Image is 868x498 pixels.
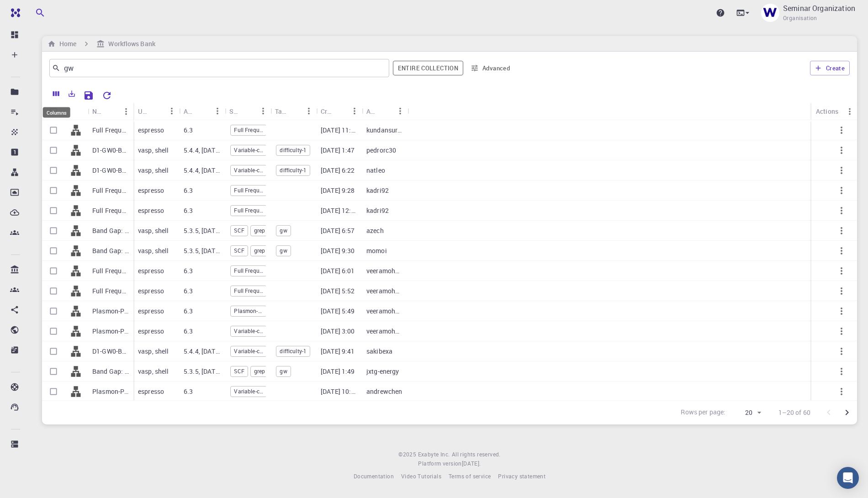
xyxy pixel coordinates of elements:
p: Band Gap: GW0 (v5.4 GW pseudo set) (clone) (clone) [92,246,129,255]
p: espresso [138,126,164,135]
span: gw [276,247,290,254]
a: [DATE]. [462,459,481,468]
p: Full Frequency GW Band Structure + Band Gap (clone) [92,266,129,275]
p: 6.3 [184,286,193,296]
span: Full Frequency GW Band Structure + Band Gap [231,267,266,275]
p: momoi [366,246,387,255]
p: natleo [366,166,385,175]
p: [DATE] 5:49 [321,307,355,316]
p: espresso [138,387,164,396]
h6: Workflows Bank [105,39,155,49]
div: Name [92,102,104,120]
span: Variable-cell Relaxation [231,327,266,335]
p: D1-GW0-BG (final) (clone) (clone) [92,146,129,155]
p: Full Frequency GW Band Structure + Band Gap (clone) (clone) (clone) [92,126,129,135]
p: vasp, shell [138,146,169,155]
p: 6.3 [184,266,193,275]
div: Open Intercom Messenger [837,467,859,489]
p: Plasmon-Pole GW Band Structure + Band Gap (clone) [92,307,129,316]
p: espresso [138,186,164,195]
span: Full Frequency GW Band Structure + Band Gap [231,126,266,134]
span: difficulty-1 [276,347,310,355]
p: 5.4.4, [DATE] [184,146,220,155]
span: Privacy statement [498,472,545,480]
img: logo [7,8,20,17]
span: Variable-cell Relaxation [231,387,266,395]
button: Entire collection [393,61,463,75]
p: vasp, shell [138,166,169,175]
span: Full Frequency GW Band Structure + Band Gap [231,287,266,295]
img: Seminar Organization [761,4,779,22]
p: andrewchen [366,387,402,396]
span: grep nplanewaves for NBANDS [251,247,286,254]
p: vasp, shell [138,226,169,235]
p: 6.3 [184,206,193,215]
p: veeramohanrao [366,286,403,296]
button: Export [64,86,79,101]
p: Full Frequency GW Band Structure + Band Gap (clone) (clone) [92,206,129,215]
button: Advanced [467,61,514,75]
a: Terms of service [449,472,491,481]
button: Menu [393,104,408,118]
button: Reset Explorer Settings [98,86,116,105]
p: espresso [138,266,164,275]
button: Save Explorer Settings [79,86,98,105]
span: Exabyte Inc. [418,450,450,458]
p: kadri92 [366,206,389,215]
span: All rights reserved. [452,450,501,459]
span: gw [276,227,290,234]
p: sakibexa [366,347,392,356]
p: [DATE] 3:00 [321,327,355,336]
nav: breadcrumb [46,39,157,49]
button: Sort [333,104,347,118]
p: [DATE] 1:47 [321,146,355,155]
p: Full Frequency GW Band Structure + Band Gap (clone) [92,186,129,195]
button: Menu [164,104,179,118]
div: Created [321,102,333,120]
div: Created [316,102,362,120]
button: Sort [287,104,302,118]
p: D1-GW0-BG (final) (clone) (clone) (clone) [92,347,129,356]
div: Name [88,102,133,120]
span: Terms of service [449,472,491,480]
div: Columns [43,107,70,118]
p: espresso [138,286,164,296]
p: jxtg-energy [366,367,399,376]
button: Menu [256,104,270,118]
p: 6.3 [184,327,193,336]
button: Menu [302,104,316,118]
p: Plasmon-Pole GW Band Structure + Band Gap (clone) [92,387,129,396]
span: Full Frequency GW Band Structure + Band Gap [231,207,266,214]
button: Sort [241,104,256,118]
p: D1-GW0-BG (final) (clone) [92,166,129,175]
p: 6.3 [184,307,193,316]
p: espresso [138,307,164,316]
div: Account [366,102,378,120]
div: Subworkflows [229,102,241,120]
span: Variable-cell Relaxation [231,166,266,174]
div: Icon [65,102,88,120]
div: Application Version [179,102,225,120]
button: Menu [119,104,133,119]
button: Menu [842,104,857,119]
p: veeramohanrao [366,327,403,336]
span: SCF [231,247,247,254]
p: [DATE] 9:41 [321,347,355,356]
div: Tags [275,102,287,120]
p: espresso [138,327,164,336]
span: difficulty-1 [276,146,310,154]
div: Application Version [184,102,196,120]
div: Used application [138,102,150,120]
span: difficulty-1 [276,166,310,174]
p: kundansurse [366,126,403,135]
div: Account [362,102,408,120]
span: Filter throughout whole library including sets (folders) [393,61,463,75]
p: 5.3.5, [DATE] [184,367,220,376]
button: Go to next page [838,403,856,422]
p: [DATE] 12:23 [321,206,357,215]
span: Variable-cell Relaxation [231,347,266,355]
span: Platform version [418,459,461,468]
span: Support [19,6,52,15]
div: Tags [270,102,316,120]
p: pedrorc30 [366,146,396,155]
